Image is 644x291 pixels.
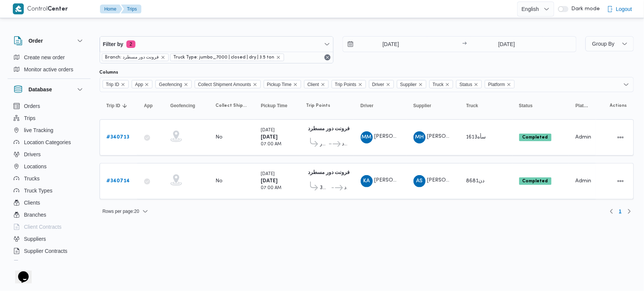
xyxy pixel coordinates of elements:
button: Truck [463,100,509,112]
span: Trip ID [106,80,120,89]
div: Mahmood Muhammad Mahmood Farj [361,131,373,143]
button: Location Categories [11,136,88,148]
button: Platform [573,100,592,112]
button: remove selected entity [161,55,165,60]
label: Columns [100,69,118,75]
button: Drivers [11,148,88,160]
span: MM [362,131,372,143]
span: فرونت دور مسطرد [342,140,347,149]
button: Devices [11,257,88,269]
button: Trip IDSorted in descending order [103,100,134,112]
span: فرونت دور مسطرد [344,183,347,192]
span: Trucks [24,174,40,183]
span: Status [519,103,533,109]
span: Group By [592,41,615,47]
button: Branches [11,209,88,221]
span: Truck [433,80,444,89]
span: Orders [24,102,40,111]
button: Group By [586,36,634,51]
span: Supplier [413,103,432,109]
small: 07:00 AM [261,142,282,146]
b: [DATE] [261,135,278,140]
span: Driver [369,80,394,88]
b: # 340713 [107,135,130,140]
button: Remove Supplier from selection in this group [418,82,423,87]
span: Actions [610,103,627,109]
small: 07:00 AM [261,186,282,190]
h3: Database [29,85,52,94]
button: Page 1 of 1 [616,207,625,216]
button: Supplier [410,100,456,112]
span: 1 [619,207,622,216]
button: Remove Truck from selection in this group [445,82,450,87]
span: Truck [429,80,453,88]
span: Branches [24,210,46,219]
span: Platform [576,103,589,109]
span: Completed [519,177,552,185]
span: Logout [616,5,632,14]
span: Collect Shipment Amounts [198,80,251,89]
div: Database [8,100,91,263]
button: Suppliers [11,233,88,245]
span: Client [304,80,329,88]
div: Kariam Ahmad Ala Ibrahem [361,175,373,187]
span: Pickup Time [267,80,292,89]
b: فرونت دور مسطرد [308,170,350,175]
button: Open list of options [623,82,629,88]
span: Status [456,80,482,88]
button: Actions [615,175,627,187]
b: Completed [523,179,548,183]
span: live Tracking [24,126,54,135]
button: Remove Status from selection in this group [474,82,478,87]
button: live Tracking [11,124,88,136]
button: Driver [358,100,403,112]
span: Trip Points [306,103,330,109]
button: Remove [323,53,332,62]
span: Supplier Contracts [24,246,68,256]
span: Trip ID [103,80,129,88]
span: Truck Type: jumbo_7000 | closed | dry | 3.5 ton [170,54,284,61]
svg: Sorted in descending order [122,103,128,109]
span: Branch: فرونت دور مسطرد [102,54,169,61]
span: Supplier [397,80,426,88]
span: Collect Shipment Amounts [216,103,247,109]
span: هايبر وان بدر [320,140,328,149]
span: App [132,80,152,88]
button: App [141,100,160,112]
div: No [216,178,223,185]
b: # 340714 [107,179,130,183]
button: Remove Collect Shipment Amounts from selection in this group [253,82,257,87]
button: Remove Driver from selection in this group [386,82,390,87]
span: Devices [24,259,43,268]
button: remove selected entity [276,55,281,60]
button: Database [14,85,85,94]
button: Previous page [607,207,616,216]
button: Remove Trip ID from selection in this group [121,82,125,87]
div: Muhammad Hanei Muhammad Jodah Mahmood [413,131,426,143]
span: Geofencing [171,103,195,109]
span: Supplier [400,80,417,89]
a: #340713 [107,133,130,142]
span: Geofencing [155,80,191,88]
button: Locations [11,160,88,172]
button: Monitor active orders [11,63,88,75]
span: [PERSON_NAME] [375,134,418,139]
iframe: chat widget [8,261,32,283]
span: Trip Points [332,80,366,88]
span: Trip Points [335,80,357,89]
span: Collect Shipment Amounts [195,80,261,88]
span: Client Contracts [24,222,62,231]
button: Status [516,100,565,112]
button: Remove Client from selection in this group [321,82,325,87]
span: Platform [488,80,505,89]
button: Remove App from selection in this group [144,82,149,87]
div: Order [8,51,91,79]
span: Trips [24,114,36,123]
span: Monitor active orders [24,65,74,74]
img: X8yXhbKr1z7QwAAAABJRU5ErkJggg== [13,3,24,14]
b: Completed [523,135,548,140]
span: MH [415,131,424,143]
span: Dark mode [569,6,600,12]
button: Remove Geofencing from selection in this group [184,82,188,87]
span: Client [307,80,319,89]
